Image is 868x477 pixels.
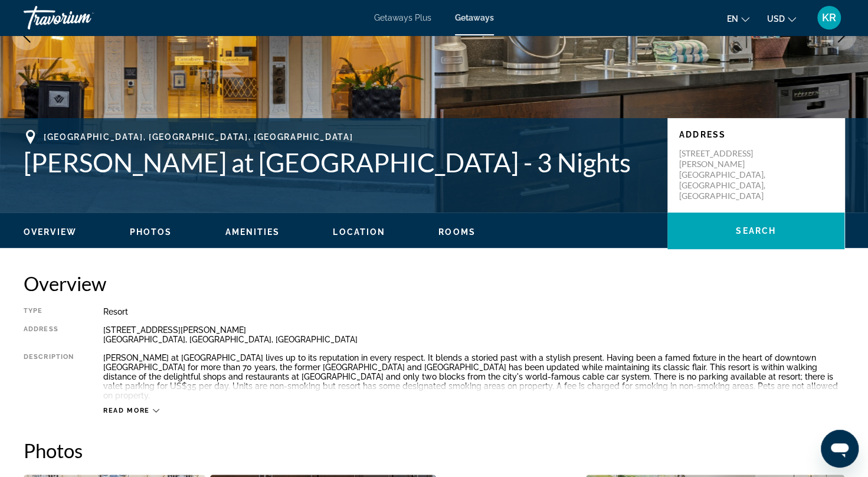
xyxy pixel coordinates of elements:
[24,353,74,400] div: Description
[24,439,844,462] h2: Photos
[24,147,656,178] h1: [PERSON_NAME] at [GEOGRAPHIC_DATA] - 3 Nights
[679,148,774,201] p: [STREET_ADDRESS][PERSON_NAME] [GEOGRAPHIC_DATA], [GEOGRAPHIC_DATA], [GEOGRAPHIC_DATA]
[374,13,431,22] a: Getaways Plus
[455,13,494,22] a: Getaways
[822,12,836,24] span: KR
[333,227,385,237] span: Location
[225,227,280,237] button: Amenities
[438,227,476,237] button: Rooms
[736,226,776,236] span: Search
[814,5,844,30] button: User Menu
[333,227,385,237] button: Location
[103,353,844,400] div: [PERSON_NAME] at [GEOGRAPHIC_DATA] lives up to its reputation in every respect. It blends a stori...
[727,14,738,24] span: en
[103,307,844,316] div: Resort
[667,213,844,249] button: Search
[103,325,844,344] div: [STREET_ADDRESS][PERSON_NAME] [GEOGRAPHIC_DATA], [GEOGRAPHIC_DATA], [GEOGRAPHIC_DATA]
[12,21,41,50] button: Previous image
[24,227,77,237] button: Overview
[24,272,844,295] h2: Overview
[24,2,142,33] a: Travorium
[130,227,172,237] button: Photos
[767,14,785,24] span: USD
[24,325,74,344] div: Address
[24,227,77,237] span: Overview
[44,132,353,142] span: [GEOGRAPHIC_DATA], [GEOGRAPHIC_DATA], [GEOGRAPHIC_DATA]
[767,10,796,27] button: Change currency
[438,227,476,237] span: Rooms
[827,21,856,50] button: Next image
[130,227,172,237] span: Photos
[727,10,749,27] button: Change language
[103,406,159,415] button: Read more
[679,130,833,139] p: Address
[24,307,74,316] div: Type
[225,227,280,237] span: Amenities
[103,407,150,414] span: Read more
[821,430,859,468] iframe: Button to launch messaging window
